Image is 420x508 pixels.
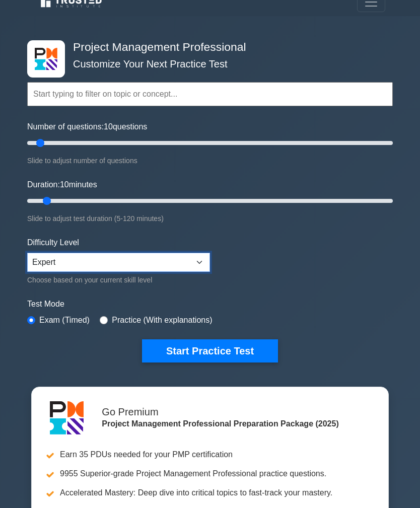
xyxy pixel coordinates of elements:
[27,299,393,311] label: Test Mode
[104,123,113,131] span: 10
[142,340,278,363] button: Start Practice Test
[27,121,147,133] label: Number of questions: questions
[60,181,69,189] span: 10
[27,274,210,286] div: Choose based on your current skill level
[27,213,393,225] div: Slide to adjust test duration (5-120 minutes)
[69,41,343,54] h4: Project Management Professional
[27,155,393,167] div: Slide to adjust number of questions
[27,179,97,191] label: Duration: minutes
[27,83,393,107] input: Start typing to filter on topic or concept...
[112,315,212,327] label: Practice (With explanations)
[39,315,90,327] label: Exam (Timed)
[27,237,79,249] label: Difficulty Level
